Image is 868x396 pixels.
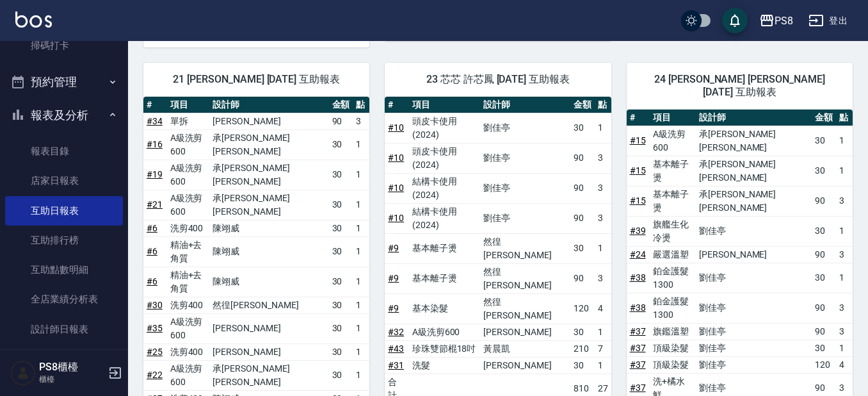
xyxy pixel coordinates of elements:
[209,129,328,160] td: 承[PERSON_NAME][PERSON_NAME]
[409,203,481,233] td: 結構卡使用(2024)
[388,303,399,313] a: #9
[353,343,369,360] td: 1
[209,236,328,267] td: 陳翊威
[722,8,748,33] button: save
[329,297,353,313] td: 30
[147,223,157,233] a: #6
[167,220,210,236] td: 洗剪400
[209,313,328,343] td: [PERSON_NAME]
[836,246,853,263] td: 3
[167,343,210,360] td: 洗剪400
[39,361,104,374] h5: PS8櫃檯
[167,160,210,190] td: A級洗剪600
[812,216,836,246] td: 30
[353,220,369,236] td: 1
[353,267,369,297] td: 1
[353,113,369,129] td: 3
[570,143,595,173] td: 90
[754,8,798,34] button: PS8
[209,267,328,297] td: 陳翊威
[409,263,481,293] td: 基本離子燙
[209,97,328,113] th: 設計師
[595,233,611,263] td: 1
[5,99,123,132] button: 報表及分析
[167,313,210,343] td: A級洗剪600
[167,267,210,297] td: 精油+去角質
[812,340,836,356] td: 30
[329,97,353,113] th: 金額
[409,143,481,173] td: 頭皮卡使用(2024)
[409,113,481,143] td: 頭皮卡使用(2024)
[409,233,481,263] td: 基本離子燙
[147,347,163,357] a: #25
[167,236,210,267] td: 精油+去角質
[480,143,570,173] td: 劉佳亭
[595,340,611,357] td: 7
[353,313,369,343] td: 1
[630,302,646,313] a: #38
[5,166,123,195] a: 店家日報表
[630,359,646,370] a: #37
[595,324,611,340] td: 1
[409,293,481,324] td: 基本染髮
[5,285,123,314] a: 全店業績分析表
[209,190,328,220] td: 承[PERSON_NAME][PERSON_NAME]
[836,216,853,246] td: 1
[696,156,812,186] td: 承[PERSON_NAME][PERSON_NAME]
[595,263,611,293] td: 3
[627,110,650,126] th: #
[388,327,404,337] a: #32
[39,374,104,385] p: 櫃檯
[630,272,646,283] a: #38
[836,126,853,156] td: 1
[836,323,853,340] td: 3
[209,343,328,360] td: [PERSON_NAME]
[630,383,646,393] a: #37
[409,324,481,340] td: A級洗剪600
[353,97,369,113] th: 點
[329,236,353,267] td: 30
[159,73,354,86] span: 21 [PERSON_NAME] [DATE] 互助報表
[353,160,369,190] td: 1
[595,97,611,113] th: 點
[630,226,646,236] a: #39
[143,97,167,113] th: #
[209,360,328,390] td: 承[PERSON_NAME][PERSON_NAME]
[696,293,812,323] td: 劉佳亭
[696,340,812,356] td: 劉佳亭
[209,297,328,313] td: 然徨[PERSON_NAME]
[409,97,481,113] th: 項目
[696,263,812,293] td: 劉佳亭
[329,313,353,343] td: 30
[167,297,210,313] td: 洗剪400
[650,340,696,356] td: 頂級染髮
[480,263,570,293] td: 然徨[PERSON_NAME]
[5,65,123,99] button: 預約管理
[409,173,481,203] td: 結構卡使用(2024)
[630,165,646,176] a: #15
[167,113,210,129] td: 單拆
[480,97,570,113] th: 設計師
[5,31,123,60] a: 掃碼打卡
[209,160,328,190] td: 承[PERSON_NAME][PERSON_NAME]
[630,249,646,260] a: #24
[836,110,853,126] th: 點
[329,113,353,129] td: 90
[329,360,353,390] td: 30
[10,360,36,386] img: Person
[650,126,696,156] td: A級洗剪600
[775,13,793,29] div: PS8
[167,97,210,113] th: 項目
[480,233,570,263] td: 然徨[PERSON_NAME]
[570,203,595,233] td: 90
[650,293,696,323] td: 鉑金護髮1300
[812,246,836,263] td: 90
[147,276,157,286] a: #6
[812,126,836,156] td: 30
[147,370,163,380] a: #22
[570,357,595,374] td: 30
[650,323,696,340] td: 旗鑑溫塑
[353,129,369,160] td: 1
[329,220,353,236] td: 30
[570,233,595,263] td: 30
